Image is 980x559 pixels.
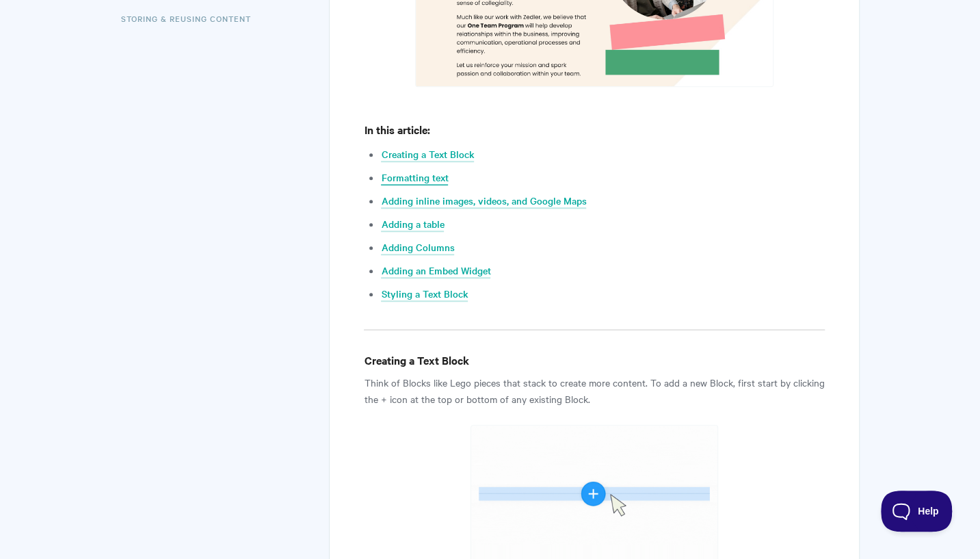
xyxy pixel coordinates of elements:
a: Adding Columns [381,240,454,255]
a: Storing & Reusing Content [121,5,261,32]
a: Creating a Text Block [381,147,474,162]
h4: Creating a Text Block [364,352,824,369]
iframe: Toggle Customer Support [881,491,953,532]
a: Adding inline images, videos, and Google Maps [381,194,586,209]
a: Adding a table [381,217,444,232]
a: Styling a Text Block [381,287,468,302]
a: Formatting text [381,170,448,185]
h4: In this article: [364,121,824,138]
a: Adding an Embed Widget [381,263,490,278]
p: Think of Blocks like Lego pieces that stack to create more content. To add a new Block, first sta... [364,374,824,407]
